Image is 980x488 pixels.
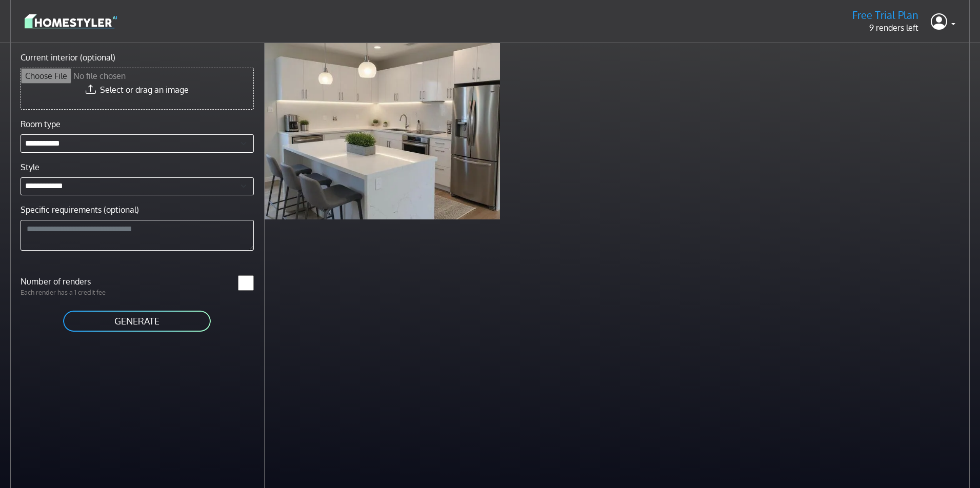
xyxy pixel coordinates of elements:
h5: Free Trial Plan [852,9,918,22]
p: Each render has a 1 credit fee [14,288,137,297]
label: Number of renders [14,275,137,288]
p: 9 renders left [852,22,918,34]
img: logo-3de290ba35641baa71223ecac5eacb59cb85b4c7fdf211dc9aaecaaee71ea2f8.svg [25,12,117,30]
button: GENERATE [62,310,212,333]
label: Current interior (optional) [21,51,115,64]
p: 1 minute ago [353,66,411,75]
label: Style [21,161,39,173]
label: Room type [21,118,61,130]
label: Specific requirements (optional) [21,204,139,216]
p: Modern kitchen [353,51,411,64]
